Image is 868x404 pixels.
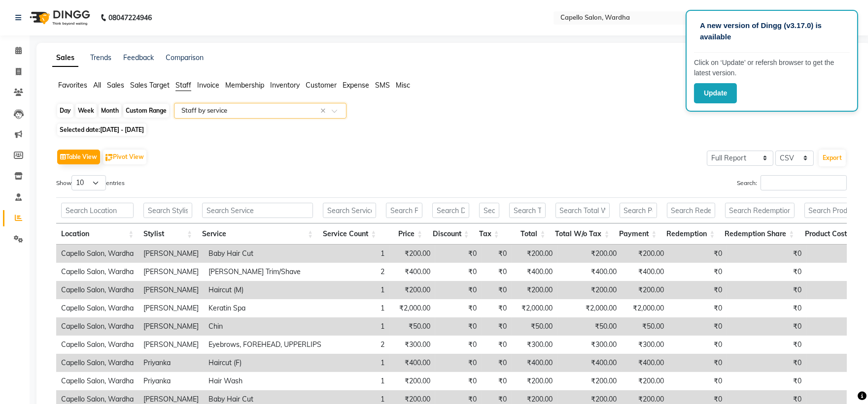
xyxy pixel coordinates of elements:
div: Custom Range [123,104,169,118]
td: Priyanka [139,354,204,372]
td: ₹0 [435,372,482,390]
td: Capello Salon, Wardha [56,245,139,263]
div: Week [75,104,97,118]
td: [PERSON_NAME] [139,245,204,263]
td: 2 [326,336,389,354]
td: ₹50.00 [512,317,557,336]
td: 1 [326,299,389,317]
td: ₹200.00 [622,245,669,263]
td: [PERSON_NAME] [139,263,204,281]
td: ₹0 [669,281,727,299]
td: ₹50.00 [622,317,669,336]
label: Show entries [56,175,125,190]
button: Update [694,83,737,103]
td: ₹2,000.00 [557,299,622,317]
td: Capello Salon, Wardha [56,336,139,354]
td: ₹200.00 [512,245,557,263]
span: [DATE] - [DATE] [100,126,144,133]
td: ₹200.00 [389,372,435,390]
td: ₹200.00 [622,372,669,390]
td: ₹0 [435,245,482,263]
td: ₹0 [482,299,512,317]
span: Inventory [270,81,300,90]
td: Haircut (F) [204,354,326,372]
td: ₹400.00 [389,263,435,281]
td: ₹0 [727,317,806,336]
td: ₹300.00 [557,336,622,354]
td: [PERSON_NAME] [139,281,204,299]
td: ₹2,000.00 [622,299,669,317]
p: Click on ‘Update’ or refersh browser to get the latest version. [694,58,850,78]
td: ₹0 [482,263,512,281]
td: ₹0 [482,245,512,263]
th: Location: activate to sort column ascending [56,223,139,245]
p: A new version of Dingg (v3.17.0) is available [700,20,844,42]
td: ₹300.00 [389,336,435,354]
td: [PERSON_NAME] Trim/Shave [204,263,326,281]
td: ₹400.00 [389,354,435,372]
input: Search Service [202,203,313,218]
button: Table View [57,150,100,164]
td: ₹0 [727,336,806,354]
td: ₹0 [806,281,866,299]
td: Priyanka [139,372,204,390]
td: ₹400.00 [512,263,557,281]
th: Total W/o Tax: activate to sort column ascending [551,223,615,245]
td: Baby Hair Cut [204,245,326,263]
td: ₹0 [669,336,727,354]
input: Search Price [386,203,422,218]
td: Hair Wash [204,372,326,390]
span: Expense [343,81,369,90]
td: ₹200.00 [389,281,435,299]
input: Search Payment [620,203,657,218]
span: Sales [107,81,124,90]
td: Capello Salon, Wardha [56,354,139,372]
td: [PERSON_NAME] [139,336,204,354]
span: Invoice [197,81,219,90]
td: ₹300.00 [622,336,669,354]
td: Eyebrows, FOREHEAD, UPPERLIPS [204,336,326,354]
td: Keratin Spa [204,299,326,317]
td: Capello Salon, Wardha [56,372,139,390]
td: ₹0 [482,372,512,390]
td: 2 [326,263,389,281]
input: Search Product Cost [804,203,855,218]
td: ₹0 [727,299,806,317]
td: Capello Salon, Wardha [56,263,139,281]
td: ₹2,000.00 [512,299,557,317]
td: 1 [326,354,389,372]
th: Price: activate to sort column ascending [381,223,427,245]
div: Day [57,104,73,118]
td: ₹0 [482,317,512,336]
input: Search Stylist [143,203,192,218]
td: ₹300.00 [512,336,557,354]
td: ₹0 [727,263,806,281]
td: ₹0 [435,263,482,281]
th: Stylist: activate to sort column ascending [139,223,197,245]
td: ₹200.00 [512,281,557,299]
td: ₹0 [669,263,727,281]
td: ₹200.00 [557,372,622,390]
th: Redemption Share: activate to sort column ascending [720,223,799,245]
td: ₹0 [727,245,806,263]
td: [PERSON_NAME] [139,317,204,336]
td: Haircut (M) [204,281,326,299]
input: Search Service Count [323,203,376,218]
label: Search: [737,175,847,190]
span: All [93,81,101,90]
td: ₹0 [669,354,727,372]
td: ₹400.00 [557,263,622,281]
input: Search: [761,175,847,190]
td: Chin [204,317,326,336]
td: 1 [326,281,389,299]
span: Selected date: [57,124,146,136]
td: ₹0 [482,336,512,354]
td: ₹0 [806,299,866,317]
th: Discount: activate to sort column ascending [427,223,474,245]
td: ₹400.00 [622,263,669,281]
span: Membership [225,81,264,90]
td: ₹0 [669,317,727,336]
td: ₹2,000.00 [389,299,435,317]
th: Total: activate to sort column ascending [504,223,551,245]
td: ₹0 [435,299,482,317]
